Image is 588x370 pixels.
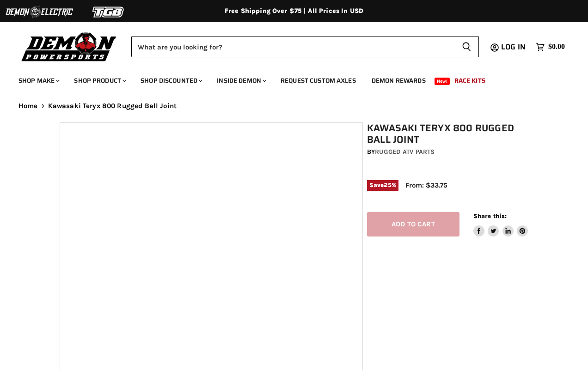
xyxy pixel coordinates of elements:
[367,180,398,190] span: Save %
[134,71,208,90] a: Shop Discounted
[384,182,391,188] span: 25
[447,71,492,90] a: Race Kits
[531,40,570,54] a: $0.00
[274,71,363,90] a: Request Custom Axles
[375,148,435,156] a: Rugged ATV Parts
[365,71,433,90] a: Demon Rewards
[18,102,38,110] a: Home
[18,30,120,63] img: Demon Powersports
[48,102,177,110] span: Kawasaki Teryx 800 Rugged Ball Joint
[12,67,563,90] ul: Main menu
[210,71,272,90] a: Inside Demon
[548,42,565,51] span: $0.00
[473,212,528,237] aside: Share this:
[435,78,450,85] span: New!
[131,36,479,57] form: Product
[131,36,454,57] input: Search
[473,212,507,219] span: Share this:
[67,71,132,90] a: Shop Product
[497,43,531,51] a: Log in
[12,71,65,90] a: Shop Make
[405,181,447,189] span: From: $33.75
[454,36,479,57] button: Search
[367,122,533,146] h1: Kawasaki Teryx 800 Rugged Ball Joint
[501,41,526,53] span: Log in
[5,3,74,21] img: Demon Electric Logo 2
[367,147,533,157] div: by
[74,3,143,21] img: TGB Logo 2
